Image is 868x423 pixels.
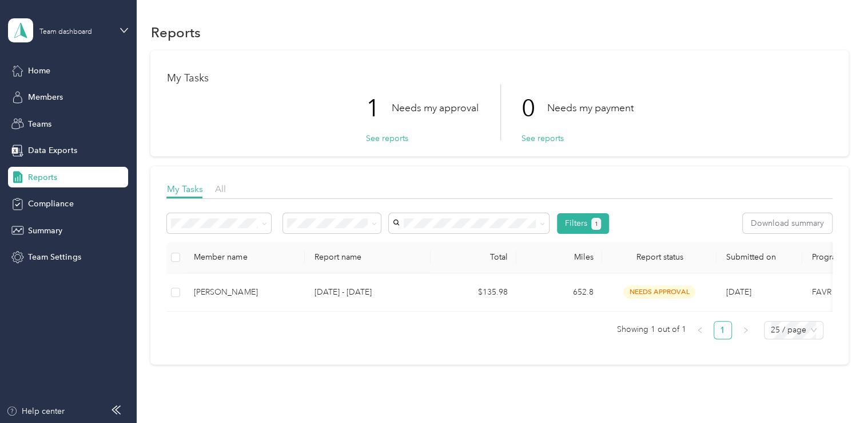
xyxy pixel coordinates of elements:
td: $135.98 [431,273,516,312]
span: My Tasks [166,183,202,194]
th: Report name [305,242,431,273]
span: Data Exports [28,144,77,156]
th: Submitted on [716,242,802,273]
span: Reports [28,171,57,183]
th: Member name [185,242,305,273]
span: Showing 1 out of 1 [617,321,686,338]
td: 652.8 [516,273,602,312]
iframe: Everlance-gr Chat Button Frame [804,359,868,423]
h1: My Tasks [166,72,832,84]
span: Teams [28,118,51,130]
span: left [696,327,703,334]
span: All [214,183,225,194]
span: [DATE] [726,287,751,297]
button: See reports [365,132,408,144]
div: Total [440,252,507,262]
button: 1 [591,218,601,230]
a: 1 [714,322,731,339]
div: Member name [194,252,296,262]
div: Miles [525,252,593,262]
li: 1 [714,321,732,339]
div: Page Size [764,321,823,339]
div: Team dashboard [39,29,92,36]
p: Needs my approval [391,101,478,115]
span: Report status [611,252,707,262]
span: needs approval [623,285,695,299]
p: 0 [521,84,547,132]
span: Summary [28,225,62,237]
span: Home [28,65,50,77]
span: Compliance [28,198,73,210]
button: right [736,321,755,339]
button: Filters1 [557,213,609,234]
button: See reports [521,132,563,144]
li: Previous Page [691,321,709,339]
button: Download summary [743,213,832,233]
div: [PERSON_NAME] [194,286,296,299]
p: 1 [365,84,391,132]
span: 25 / page [771,322,817,339]
button: left [691,321,709,339]
h1: Reports [150,26,200,38]
span: 1 [594,219,598,229]
span: right [742,327,749,334]
li: Next Page [736,321,755,339]
span: Team Settings [28,251,81,263]
span: Members [28,91,63,103]
p: Needs my payment [547,101,633,115]
button: Help center [6,405,65,417]
p: [DATE] - [DATE] [314,286,421,299]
